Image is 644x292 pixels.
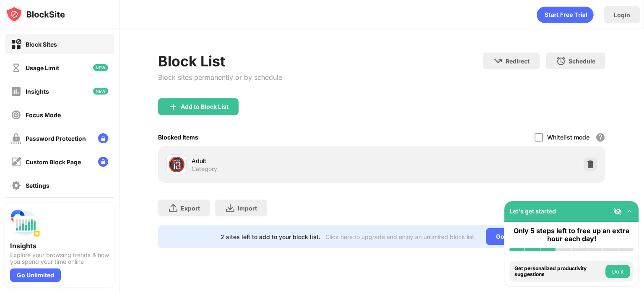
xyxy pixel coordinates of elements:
img: block-on.svg [11,39,21,50]
div: Settings [26,182,49,189]
div: animation [537,6,594,23]
div: Block List [158,53,282,70]
div: Adult [192,156,382,165]
img: lock-menu.svg [98,157,108,167]
img: omni-setup-toggle.svg [625,207,634,216]
img: settings-off.svg [11,180,21,191]
div: Block Sites [26,41,57,48]
div: Get personalized productivity suggestions [514,266,603,278]
button: Do it [605,265,630,278]
div: Redirect [506,58,530,65]
img: push-insights.svg [10,208,40,238]
div: Only 5 steps left to free up an extra hour each day! [509,227,634,243]
div: Usage Limit [26,64,59,71]
img: new-icon.svg [93,64,108,71]
div: Password Protection [26,135,86,142]
div: 🔞 [168,156,185,173]
div: Import [238,205,257,212]
div: Blocked Items [158,134,198,141]
div: Schedule [569,58,595,65]
div: Go Unlimited [10,268,61,282]
img: customize-block-page-off.svg [11,157,21,167]
div: Focus Mode [26,111,61,118]
div: Block sites permanently or by schedule [158,73,282,82]
div: Custom Block Page [26,158,81,166]
div: Explore your browsing trends & how you spend your time online [10,252,109,265]
div: Insights [10,242,109,250]
div: Go Unlimited [486,228,543,245]
div: Add to Block List [181,103,229,110]
img: password-protection-off.svg [11,133,21,144]
img: lock-menu.svg [98,133,108,143]
div: Category [192,165,217,173]
div: Let's get started [509,208,556,215]
div: Click here to upgrade and enjoy an unlimited block list. [325,233,476,240]
img: new-icon.svg [93,88,108,95]
img: eye-not-visible.svg [613,207,622,216]
div: Insights [26,88,49,95]
div: 2 sites left to add to your block list. [221,233,320,240]
img: insights-off.svg [11,86,21,97]
div: Export [181,205,200,212]
div: Whitelist mode [547,134,589,141]
div: Login [614,11,630,18]
img: focus-off.svg [11,110,21,120]
img: logo-blocksite.svg [6,6,65,23]
img: time-usage-off.svg [11,63,21,73]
